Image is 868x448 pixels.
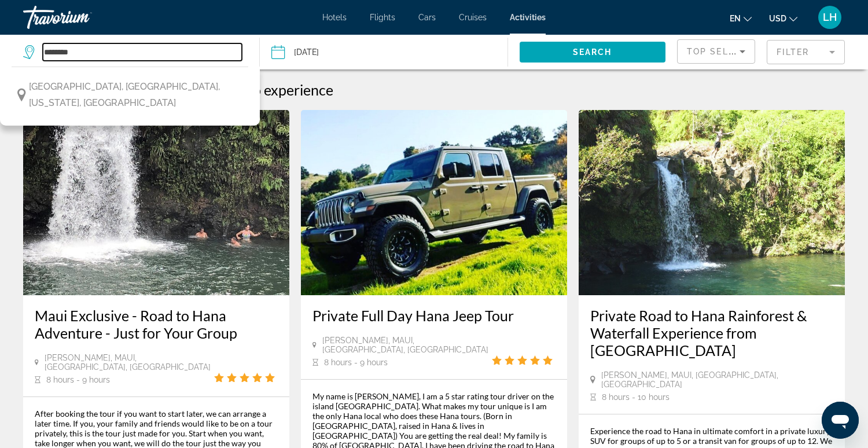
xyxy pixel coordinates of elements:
[687,45,745,58] mat-select: Sort by
[322,13,347,22] a: Hotels
[590,307,833,359] a: Private Road to Hana Rainforest & Waterfall Experience from [GEOGRAPHIC_DATA]
[573,47,612,57] span: Search
[687,47,753,56] span: Top Sellers
[459,13,487,22] a: Cruises
[370,13,395,22] a: Flights
[418,13,436,22] a: Cars
[769,14,786,23] span: USD
[815,5,845,30] button: User Menu
[301,110,567,295] img: ad.jpg
[12,76,248,114] button: [GEOGRAPHIC_DATA], [GEOGRAPHIC_DATA], [US_STATE], [GEOGRAPHIC_DATA]
[823,12,837,23] span: LH
[602,392,670,402] span: 8 hours - 10 hours
[324,358,388,367] span: 8 hours - 9 hours
[767,39,845,65] button: Filter
[822,402,859,439] iframe: Button to launch messaging window
[730,14,741,23] span: en
[45,353,214,372] span: [PERSON_NAME], Maui, [GEOGRAPHIC_DATA], [GEOGRAPHIC_DATA]
[579,110,845,295] img: 05.jpg
[520,42,666,63] button: Search
[322,336,492,354] span: [PERSON_NAME], Maui, [GEOGRAPHIC_DATA], [GEOGRAPHIC_DATA]
[769,10,797,27] button: Change currency
[29,79,242,111] span: [GEOGRAPHIC_DATA], [GEOGRAPHIC_DATA], [US_STATE], [GEOGRAPHIC_DATA]
[510,13,546,22] a: Activities
[601,370,833,389] span: [PERSON_NAME], Maui, [GEOGRAPHIC_DATA], [GEOGRAPHIC_DATA]
[271,35,507,69] button: Date: Sep 17, 2025
[206,81,333,98] span: things to experience
[35,307,278,341] a: Maui Exclusive - Road to Hana Adventure - Just for Your Group
[23,2,139,32] a: Travorium
[730,10,752,27] button: Change language
[46,375,110,384] span: 8 hours - 9 hours
[189,81,333,98] h2: 29
[312,307,556,324] a: Private Full Day Hana Jeep Tour
[23,110,289,295] img: 8a.jpg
